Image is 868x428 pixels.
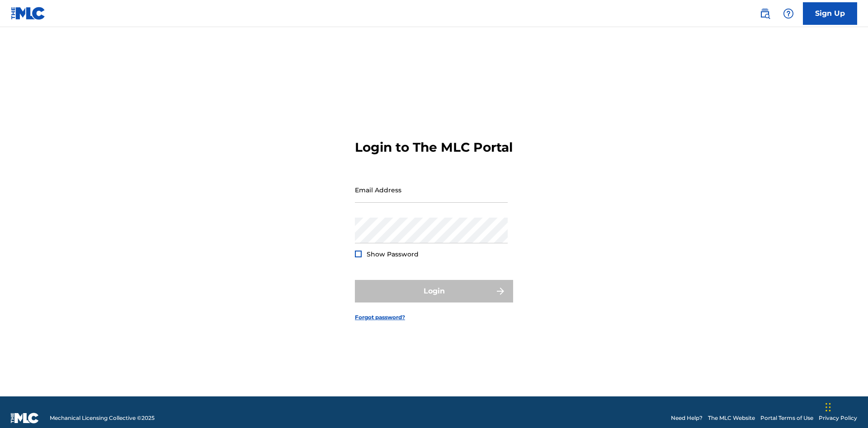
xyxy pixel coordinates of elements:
[11,7,46,20] img: MLC Logo
[367,250,419,258] span: Show Password
[819,414,857,422] a: Privacy Policy
[783,8,794,19] img: help
[823,385,868,428] iframe: Chat Widget
[355,140,513,155] h3: Login to The MLC Portal
[708,414,755,422] a: The MLC Website
[671,414,703,422] a: Need Help?
[803,2,857,25] a: Sign Up
[760,414,813,422] a: Portal Terms of Use
[759,8,770,19] img: search
[355,313,405,321] a: Forgot password?
[779,5,797,23] div: Help
[826,394,831,421] div: Drag
[756,5,774,23] a: Public Search
[50,414,155,422] span: Mechanical Licensing Collective © 2025
[11,413,39,423] img: logo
